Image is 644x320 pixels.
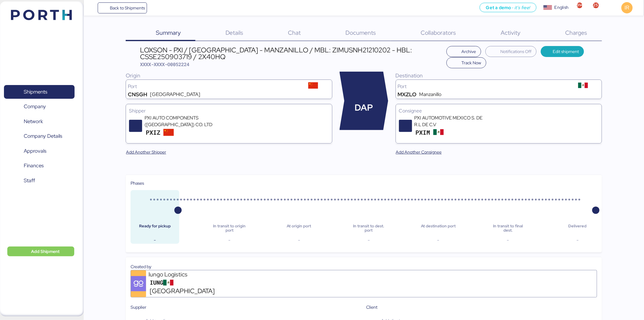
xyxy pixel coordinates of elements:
span: Documents [346,29,376,37]
div: Iungo Logistics [149,270,222,279]
a: Company [4,100,75,114]
div: Delivered [558,224,597,233]
span: Activity [501,29,521,37]
a: Company Details [4,129,75,143]
span: [GEOGRAPHIC_DATA] [150,286,215,296]
div: - [558,236,597,244]
button: Archive [446,46,481,57]
span: Shipments [24,87,47,96]
div: [GEOGRAPHIC_DATA] [150,92,200,97]
span: Staff [24,176,35,185]
div: Shipper [129,107,329,115]
div: - [488,236,527,244]
button: Add Shipment [7,247,74,256]
span: Company [24,102,46,111]
div: In transit to origin port [210,224,249,233]
div: Port [128,84,296,89]
div: - [280,236,319,244]
a: Back to Shipments [98,2,147,13]
a: Approvals [4,144,75,158]
div: Created by [131,263,597,270]
span: Finances [24,161,44,170]
a: Network [4,115,75,129]
a: Finances [4,159,75,173]
div: Ready for pickup [135,224,174,233]
span: Summary [156,29,181,37]
a: Staff [4,173,75,187]
div: Origin [126,72,332,80]
div: Phases [131,180,597,187]
span: IR [625,4,629,12]
div: - [349,236,388,244]
span: Details [226,29,243,37]
span: Edit shipment [553,48,579,55]
div: - [419,236,458,244]
div: - [210,236,249,244]
button: Add Another Consignee [391,147,447,158]
span: Collaborators [421,29,456,37]
div: - [135,236,174,244]
span: Add Shipment [31,248,60,255]
span: Charges [565,29,587,37]
span: Chat [288,29,301,37]
span: Network [24,117,43,126]
button: Track Now [446,57,486,68]
button: Edit shipment [541,46,584,57]
div: Manzanillo [419,92,441,97]
div: Destination [396,72,602,80]
div: PXI AUTO COMPONENTS ([GEOGRAPHIC_DATA]) CO. LTD [145,115,218,128]
a: Shipments [4,85,75,99]
span: Add Another Shipper [126,148,166,156]
div: English [555,4,569,11]
span: Company Details [24,132,62,140]
div: LOXSON - PXI / [GEOGRAPHIC_DATA] - MANZANILLO / MBL: ZIMUSNH21210202 - HBL: CSSE250903719 / 2X40HQ [140,47,444,60]
span: Approvals [24,147,46,155]
div: At destination port [419,224,458,233]
div: CNSGH [128,92,147,97]
div: Consignee [399,107,599,115]
div: MXZLO [398,92,417,97]
span: XXXX-XXXX-O0052224 [140,61,190,67]
div: PXI AUTOMOTIVE MEXICO S. DE R.L DE C.V [415,115,488,128]
span: Track Now [462,59,481,66]
span: Archive [462,48,476,55]
button: Notifications Off [485,46,537,57]
span: Add Another Consignee [396,148,442,156]
span: Back to Shipments [110,4,145,12]
div: In transit to final dest. [488,224,527,233]
div: At origin port [280,224,319,233]
button: Menu [87,3,98,13]
span: DAP [355,101,373,114]
button: Add Another Shipper [121,147,171,158]
div: In transit to dest. port [349,224,388,233]
div: Port [398,84,566,89]
span: Notifications Off [501,48,532,55]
